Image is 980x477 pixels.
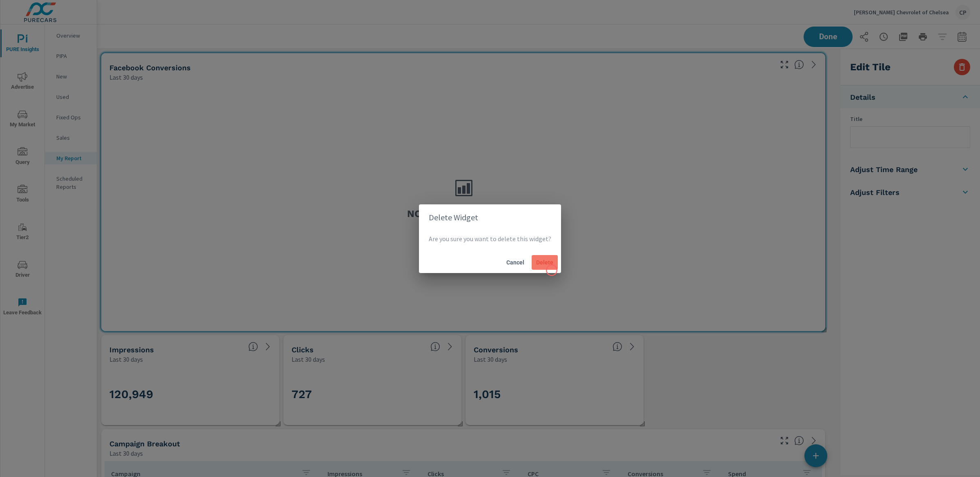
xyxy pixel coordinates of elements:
[535,259,555,266] span: Delete
[532,255,558,270] button: Delete
[502,255,528,270] button: Cancel
[429,234,551,244] p: Are you sure you want to delete this widget?
[429,211,551,224] h2: Delete Widget
[506,259,525,266] span: Cancel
